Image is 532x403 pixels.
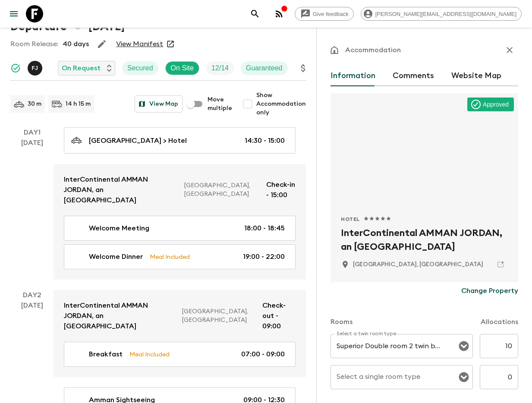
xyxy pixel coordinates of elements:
[129,349,170,359] p: Meal Included
[353,260,483,269] p: Amman, Jordan
[64,244,296,269] a: Welcome DinnerMeal Included19:00 - 22:00
[66,100,91,108] p: 14 h 15 m
[64,174,177,205] p: InterContinental AMMAN JORDAN, an [GEOGRAPHIC_DATA]
[331,317,353,327] p: Rooms
[451,66,501,86] button: Website Map
[241,349,285,359] p: 07:00 - 09:00
[461,282,518,299] button: Change Property
[171,63,194,73] p: On Site
[122,61,158,75] div: Secured
[483,100,509,109] p: Approved
[31,65,38,72] p: F J
[345,45,401,55] p: Accommodation
[10,127,54,138] p: Day 1
[21,138,43,280] div: [DATE]
[28,100,41,108] p: 30 m
[262,300,296,331] p: Check-out - 09:00
[28,61,44,76] button: FJ
[266,179,296,200] p: Check-in - 15:00
[246,63,283,73] p: Guaranteed
[64,342,296,367] a: BreakfastMeal Included07:00 - 09:00
[89,135,187,146] p: [GEOGRAPHIC_DATA] > Hotel
[208,95,232,113] span: Move multiple
[461,286,518,296] p: Change Property
[295,7,354,21] a: Give feedback
[331,93,518,205] div: Photo of InterContinental AMMAN JORDAN, an IHG Hotel
[341,216,360,223] span: Hotel
[481,317,518,327] p: Allocations
[5,5,22,22] button: menu
[458,371,470,383] button: Open
[135,95,183,113] button: View Map
[89,349,123,359] p: Breakfast
[89,223,149,233] p: Welcome Meeting
[245,135,285,146] p: 14:30 - 15:00
[337,330,396,337] label: Select a twin room type
[63,39,89,49] p: 40 days
[64,300,175,331] p: InterContinental AMMAN JORDAN, an [GEOGRAPHIC_DATA]
[371,11,521,17] span: [PERSON_NAME][EMAIL_ADDRESS][DOMAIN_NAME]
[10,290,54,300] p: Day 2
[184,181,259,198] p: [GEOGRAPHIC_DATA], [GEOGRAPHIC_DATA]
[361,7,522,21] div: [PERSON_NAME][EMAIL_ADDRESS][DOMAIN_NAME]
[64,127,296,154] a: [GEOGRAPHIC_DATA] > Hotel14:30 - 15:00
[54,290,306,342] a: InterContinental AMMAN JORDAN, an [GEOGRAPHIC_DATA][GEOGRAPHIC_DATA], [GEOGRAPHIC_DATA]Check-out ...
[28,63,44,70] span: Fadi Jaber
[54,164,306,216] a: InterContinental AMMAN JORDAN, an [GEOGRAPHIC_DATA][GEOGRAPHIC_DATA], [GEOGRAPHIC_DATA]Check-in -...
[244,223,285,233] p: 18:00 - 18:45
[10,39,58,49] p: Room Release:
[393,66,434,86] button: Comments
[211,63,229,73] p: 12 / 14
[295,60,312,77] button: Update Price, Early Bird Discount and Costs
[256,91,306,117] span: Show Accommodation only
[127,63,153,73] p: Secured
[64,216,296,241] a: Welcome Meeting18:00 - 18:45
[243,252,285,262] p: 19:00 - 22:00
[89,252,143,262] p: Welcome Dinner
[10,63,21,73] svg: Synced Successfully
[458,340,470,352] button: Open
[182,307,256,324] p: [GEOGRAPHIC_DATA], [GEOGRAPHIC_DATA]
[116,40,163,48] a: View Manifest
[206,61,234,75] div: Trip Fill
[246,5,264,22] button: search adventures
[331,66,375,86] button: Information
[62,63,101,73] p: On Request
[165,61,199,75] div: On Site
[308,11,353,17] span: Give feedback
[341,226,508,254] h2: InterContinental AMMAN JORDAN, an [GEOGRAPHIC_DATA]
[150,252,190,261] p: Meal Included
